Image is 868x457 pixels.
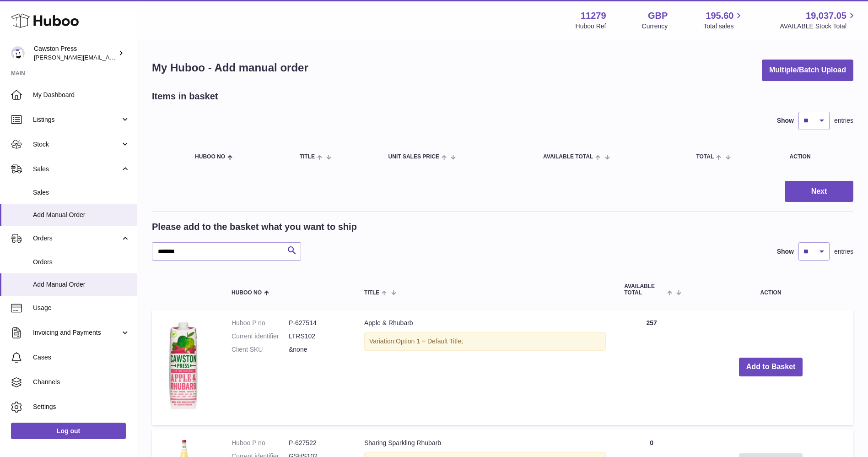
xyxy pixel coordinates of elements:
a: 19,037.05 AVAILABLE Stock Total [780,10,857,31]
span: Cases [33,353,130,362]
span: AVAILABLE Total [543,154,593,160]
span: Orders [33,234,120,243]
div: Currency [642,22,668,31]
span: AVAILABLE Stock Total [780,22,857,31]
span: Total [696,154,714,160]
div: Cawston Press [34,44,116,62]
span: 19,037.05 [806,10,846,22]
span: Option 1 = Default Title; [396,337,463,345]
a: Log out [11,423,126,439]
span: Settings [33,403,130,411]
span: Huboo no [195,154,225,160]
button: Multiple/Batch Upload [762,60,853,81]
span: Invoicing and Payments [33,328,120,337]
span: [PERSON_NAME][EMAIL_ADDRESS][PERSON_NAME][DOMAIN_NAME] [34,54,232,61]
img: Apple & Rhubarb [161,319,207,413]
dd: P-627522 [289,439,346,447]
span: 195.60 [706,10,733,22]
span: Title [364,290,379,296]
span: My Dashboard [33,91,130,99]
strong: 11279 [581,10,606,22]
label: Show [777,116,794,125]
span: Stock [33,140,120,149]
span: Orders [33,258,130,267]
td: Apple & Rhubarb [355,310,615,425]
h1: My Huboo - Add manual order [152,60,308,75]
a: 195.60 Total sales [703,10,744,31]
span: Add Manual Order [33,280,130,289]
span: entries [834,247,853,256]
th: Action [688,274,853,305]
span: Unit Sales Price [388,154,439,160]
span: Sales [33,188,130,197]
span: Add Manual Order [33,211,130,219]
dd: P-627514 [289,319,346,327]
strong: GBP [648,10,668,22]
span: Huboo no [232,290,262,296]
button: Add to Basket [739,358,803,376]
div: Variation: [364,332,606,351]
span: Usage [33,304,130,312]
dt: Current identifier [232,332,289,341]
dd: &none [289,345,346,354]
span: Title [300,154,315,160]
span: AVAILABLE Total [624,283,665,295]
dt: Huboo P no [232,319,289,327]
button: Next [785,181,853,202]
div: Action [790,154,844,160]
h2: Please add to the basket what you want to ship [152,221,357,233]
span: Total sales [703,22,744,31]
span: entries [834,116,853,125]
label: Show [777,247,794,256]
td: 257 [615,310,688,425]
span: Channels [33,378,130,386]
span: Sales [33,165,120,174]
dt: Client SKU [232,345,289,354]
img: thomas.carson@cawstonpress.com [11,46,25,60]
div: Huboo Ref [576,22,606,31]
h2: Items in basket [152,90,218,103]
dd: LTRS102 [289,332,346,341]
span: Listings [33,115,120,124]
dt: Huboo P no [232,439,289,447]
